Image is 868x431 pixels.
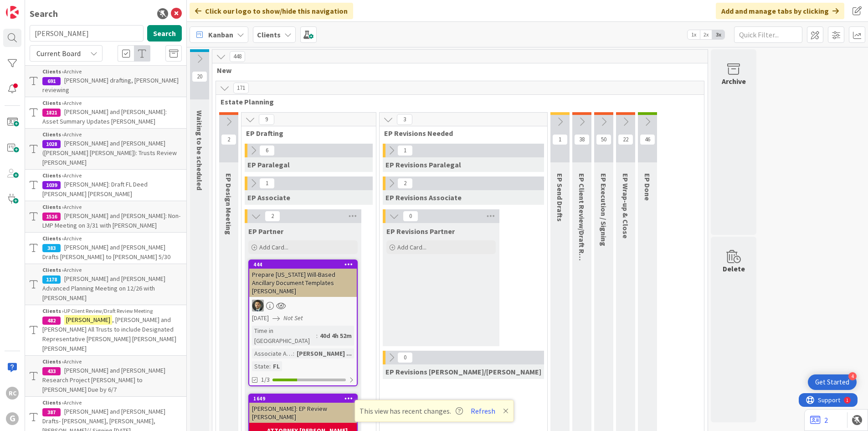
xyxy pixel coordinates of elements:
span: EP Done [643,173,652,201]
div: Archive [42,234,182,243]
span: [PERSON_NAME] and [PERSON_NAME] Research Project [PERSON_NAME] to [PERSON_NAME] Due by 6/7 [42,366,165,394]
span: 0 [403,211,418,222]
span: This view has recent changes. [360,405,463,416]
i: Not Set [283,314,303,322]
div: 1178 [42,275,61,284]
b: Clients › [42,358,64,365]
span: Estate Planning [221,97,693,106]
a: Clients ›Archive1516[PERSON_NAME] and [PERSON_NAME]: Non-LMP Meeting on 3/31 with [PERSON_NAME] [25,201,186,233]
div: Associate Assigned [252,348,293,358]
a: Clients ›Archive433[PERSON_NAME] and [PERSON_NAME] Research Project [PERSON_NAME] to [PERSON_NAME... [25,355,186,397]
span: Kanban [208,29,233,40]
span: [PERSON_NAME] and [PERSON_NAME]: Non-LMP Meeting on 3/31 with [PERSON_NAME] [42,212,180,229]
div: 691 [42,77,61,85]
a: 2 [810,415,828,426]
span: 3 [397,114,412,125]
div: 1649[PERSON_NAME]: EP Review [PERSON_NAME] [249,395,357,423]
span: EP Partner [248,227,283,236]
button: Refresh [467,405,498,417]
span: [PERSON_NAME] drafting, [PERSON_NAME] reviewing [42,76,179,94]
b: Clients › [42,235,64,242]
div: 383 [42,244,61,252]
div: [PERSON_NAME]: EP Review [PERSON_NAME] [249,403,357,423]
b: Clients › [42,203,64,210]
div: 444 [249,260,357,269]
div: Archive [42,399,182,407]
span: Current Board [36,49,81,58]
span: 3x [712,30,724,39]
div: Archive [42,358,182,366]
b: Clients › [42,99,64,106]
b: Clients › [42,399,64,406]
span: : [293,348,294,358]
span: EP Revisions Brad/Jonas [385,367,541,376]
div: 1 [47,4,50,11]
div: 1039 [42,181,61,189]
mark: [PERSON_NAME] [64,315,112,325]
img: Visit kanbanzone.com [6,6,19,19]
span: 171 [233,83,249,93]
input: Search for title... [30,25,144,42]
span: New [217,66,696,75]
span: 448 [230,51,245,62]
span: 2x [700,30,712,39]
b: Clients › [42,131,64,138]
div: Archive [42,203,182,211]
span: EP Revisions Needed [384,129,536,138]
div: CG [249,300,357,312]
span: [PERSON_NAME] and [PERSON_NAME]: Asset Summary Updates [PERSON_NAME] [42,108,167,125]
div: Archive [42,130,182,139]
span: 2 [397,178,413,189]
div: [PERSON_NAME] ... [294,348,354,358]
b: Clients [257,30,281,39]
span: EP Revisions Partner [386,227,455,236]
span: EP Client Review/Draft Review Meeting [577,173,586,301]
div: Archive [42,266,182,274]
span: 1/3 [261,375,270,384]
span: 38 [574,134,590,145]
span: Support [19,1,41,12]
span: EP Revisions Associate [385,193,462,202]
span: [PERSON_NAME]: Draft FL Deed [PERSON_NAME] [PERSON_NAME] [42,180,148,198]
span: [PERSON_NAME] and [PERSON_NAME] Drafts [PERSON_NAME] to [PERSON_NAME] 5/30 [42,243,170,261]
span: 2 [221,134,236,145]
span: : [316,331,318,341]
div: UP Client Review/Draft Review Meeting [42,307,182,315]
div: 482 [42,317,61,325]
div: Archive [42,68,182,76]
span: [PERSON_NAME] and [PERSON_NAME] Advanced Planning Meeting on 12/26 with [PERSON_NAME] [42,275,165,302]
span: 22 [618,134,633,145]
a: Clients ›Archive1028[PERSON_NAME] and [PERSON_NAME] ([PERSON_NAME] [PERSON_NAME]): Trusts Review ... [25,128,186,170]
b: Clients › [42,68,64,75]
a: Clients ›Archive383[PERSON_NAME] and [PERSON_NAME] Drafts [PERSON_NAME] to [PERSON_NAME] 5/30 [25,233,186,264]
span: 1x [688,30,700,39]
div: 387 [42,408,61,416]
div: Click our logo to show/hide this navigation [190,3,353,19]
div: Open Get Started checklist, remaining modules: 4 [808,374,857,390]
div: Get Started [815,378,849,387]
a: Clients ›Archive691[PERSON_NAME] drafting, [PERSON_NAME] reviewing [25,65,186,97]
img: CG [252,300,264,312]
div: State [252,361,269,371]
span: EP Design Meeting [224,173,233,235]
span: 9 [259,114,274,125]
span: 1 [259,178,275,189]
div: Archive [722,76,746,87]
a: Clients ›Archive1039[PERSON_NAME]: Draft FL Deed [PERSON_NAME] [PERSON_NAME] [25,170,186,201]
a: Clients ›UP Client Review/Draft Review Meeting482[PERSON_NAME], [PERSON_NAME] and [PERSON_NAME] A... [25,305,186,355]
div: Search [30,7,58,21]
span: 20 [192,71,207,82]
span: 46 [640,134,655,145]
span: EP Associate [247,193,290,202]
div: Add and manage tabs by clicking [716,3,844,19]
span: [PERSON_NAME] and [PERSON_NAME] ([PERSON_NAME] [PERSON_NAME]): Trusts Review [PERSON_NAME] [42,139,177,166]
button: Search [147,25,182,42]
span: EP Wrap-up & Close [621,173,630,239]
b: Clients › [42,307,64,314]
div: Archive [42,171,182,180]
span: EP Revisions Paralegal [385,160,461,169]
span: Add Card... [397,243,426,251]
div: 433 [42,367,61,375]
span: EP Drafting [246,129,365,138]
input: Quick Filter... [734,26,802,43]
